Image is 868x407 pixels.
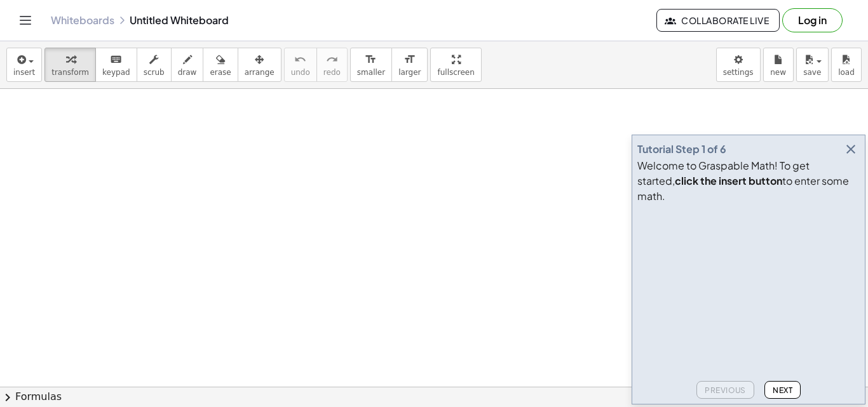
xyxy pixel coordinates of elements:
[365,52,377,67] i: format_size
[831,48,862,82] button: load
[110,52,122,67] i: keyboard
[6,48,42,82] button: insert
[326,52,338,67] i: redo
[51,68,89,77] span: transform
[171,48,204,82] button: draw
[398,68,421,77] span: larger
[357,68,385,77] span: smaller
[667,15,769,26] span: Collaborate Live
[723,68,754,77] span: settings
[316,48,348,82] button: redoredo
[430,48,481,82] button: fullscreen
[137,48,172,82] button: scrub
[716,48,761,82] button: settings
[238,48,281,82] button: arrange
[803,68,821,77] span: save
[245,68,275,77] span: arrange
[350,48,392,82] button: format_sizesmaller
[838,68,855,77] span: load
[210,68,231,77] span: erase
[15,10,36,30] button: Toggle navigation
[796,48,829,82] button: save
[44,48,96,82] button: transform
[51,14,114,27] a: Whiteboards
[284,48,317,82] button: undoundo
[294,52,306,67] i: undo
[656,9,780,32] button: Collaborate Live
[637,142,726,157] div: Tutorial Step 1 of 6
[178,68,197,77] span: draw
[764,381,801,399] button: Next
[770,68,786,77] span: new
[637,158,860,204] div: Welcome to Graspable Math! To get started, to enter some math.
[95,48,137,82] button: keyboardkeypad
[403,52,416,67] i: format_size
[13,68,35,77] span: insert
[391,48,428,82] button: format_sizelarger
[763,48,794,82] button: new
[323,68,341,77] span: redo
[102,68,130,77] span: keypad
[675,174,782,187] b: click the insert button
[437,68,474,77] span: fullscreen
[291,68,310,77] span: undo
[203,48,238,82] button: erase
[773,385,792,395] span: Next
[782,8,843,32] button: Log in
[144,68,165,77] span: scrub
